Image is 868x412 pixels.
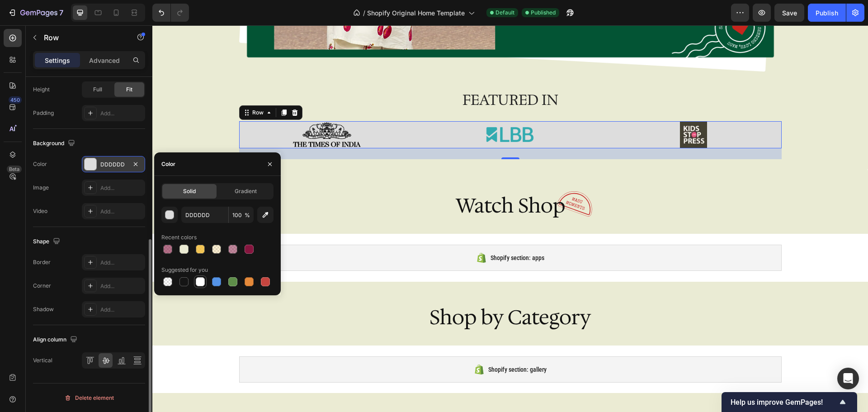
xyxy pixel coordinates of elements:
span: Shopify section: gallery [336,339,394,350]
span: Shopify Original Home Template [367,8,465,18]
p: 7 [59,7,63,18]
h2: Watch Shop [302,166,414,194]
div: Row [98,83,113,91]
div: Add... [100,208,143,216]
div: Vertical [33,356,52,365]
button: Publish [808,4,846,22]
div: Color [33,160,47,168]
span: Full [93,85,102,94]
span: Solid [183,187,196,195]
img: gempages_580763247301362259-a8ee9954-b500-4234-a5bb-2c25dbe7b8d4.webp [528,96,555,123]
div: Shape [33,236,62,248]
div: 450 [9,96,22,104]
button: Delete element [33,391,145,405]
p: Advanced [89,56,120,65]
div: Delete element [64,393,114,403]
div: Add... [100,306,143,314]
div: Recent colors [161,233,197,242]
div: Video [33,207,47,215]
div: Border [33,258,51,266]
div: Background [33,137,77,150]
div: Publish [816,8,838,18]
div: Align column [33,334,79,346]
span: Gradient [235,187,257,195]
div: Color [161,160,175,168]
div: Add... [100,184,143,192]
p: Settings [45,56,70,65]
span: Help us improve GemPages! [731,398,837,407]
div: Image [33,184,49,192]
span: Fit [126,85,132,94]
span: Published [531,9,556,17]
div: DDDDDD [100,161,127,169]
div: Corner [33,282,51,290]
div: Beta [7,166,22,173]
img: gempages_580763247301362259-c0e8291c-6e33-4f77-a6ee-91b40ca2d8ad.png [333,102,382,117]
iframe: To enrich screen reader interactions, please activate Accessibility in Grammarly extension settings [152,25,868,412]
h2: Shop by Category [276,278,439,306]
div: Add... [100,282,143,290]
div: Open Intercom Messenger [837,368,859,389]
div: Height [33,85,50,94]
span: Shopify section: apps [338,227,392,238]
button: Show survey - Help us improve GemPages! [731,397,848,407]
div: Shadow [33,305,54,313]
span: Default [495,9,514,17]
div: Padding [33,109,54,117]
p: Row [44,32,121,43]
span: / [363,8,365,18]
div: Suggested for you [161,266,208,274]
span: Save [782,9,797,17]
img: gempages_580763247301362259-e88181f7-05e9-4450-b15c-3957152f41c2.svg [404,161,445,192]
div: Add... [100,259,143,267]
div: Undo/Redo [152,4,189,22]
button: Save [774,4,804,22]
span: % [245,211,250,219]
input: Eg: FFFFFF [181,207,228,223]
div: Add... [100,109,143,118]
button: 7 [4,4,67,22]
